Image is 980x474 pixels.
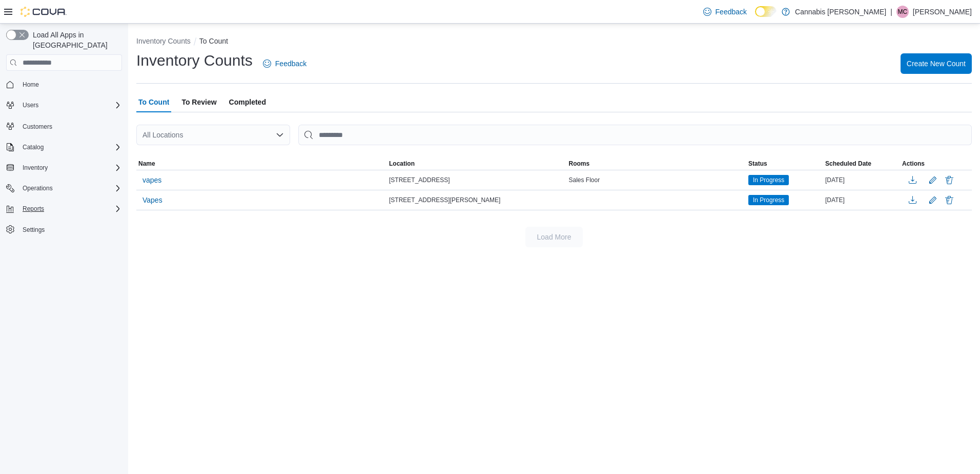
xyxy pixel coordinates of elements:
a: Feedback [699,2,751,22]
span: Catalog [18,141,122,153]
span: Settings [23,226,45,234]
p: Cannabis [PERSON_NAME] [795,6,886,18]
span: Actions [902,160,925,168]
span: In Progress [753,195,784,205]
button: Catalog [18,141,48,153]
p: [PERSON_NAME] [913,6,972,18]
button: Create New Count [901,53,972,74]
button: Users [2,98,126,112]
button: Scheduled Date [823,157,900,170]
input: This is a search bar. After typing your query, hit enter to filter the results lower in the page. [298,125,972,145]
button: Rooms [567,157,747,170]
span: Dark Mode [755,17,756,17]
p: | [890,6,892,18]
button: To Count [199,37,228,45]
span: To Count [138,92,169,112]
span: Settings [18,223,122,236]
input: Dark Mode [755,6,777,17]
button: Reports [2,202,126,216]
span: Create New Count [907,58,966,69]
span: MC [898,6,908,18]
span: Load More [537,232,571,242]
span: Location [389,160,415,168]
span: Completed [229,92,266,112]
button: Delete [943,174,955,186]
button: Customers [2,118,126,133]
button: Name [136,157,387,170]
span: Home [18,78,122,91]
span: Operations [18,182,122,194]
span: Name [138,160,155,168]
button: Edit count details [927,172,939,188]
span: vapes [142,175,161,185]
button: Inventory [2,161,126,175]
span: [STREET_ADDRESS][PERSON_NAME] [389,196,500,204]
a: Feedback [259,53,311,74]
button: Delete [943,194,955,206]
span: Home [23,81,39,89]
div: [DATE] [823,174,900,186]
button: Vapes [138,192,167,208]
div: Sales Floor [567,174,747,186]
button: Settings [2,222,126,237]
h1: Inventory Counts [136,50,253,71]
span: Vapes [142,195,162,205]
button: Edit count details [927,192,939,208]
button: Location [387,157,567,170]
span: Customers [23,123,52,131]
a: Customers [18,121,56,133]
button: Inventory Counts [136,37,191,45]
span: In Progress [748,195,789,205]
span: Reports [18,203,122,215]
nav: Complex example [6,73,122,264]
span: Load All Apps in [GEOGRAPHIC_DATA] [29,30,122,50]
span: Status [748,160,767,168]
span: Users [23,101,38,109]
button: Inventory [18,162,52,174]
span: To Review [181,92,216,112]
span: Users [18,99,122,111]
span: Feedback [275,58,307,69]
span: Inventory [23,164,48,172]
button: Operations [18,182,57,194]
div: [DATE] [823,194,900,206]
button: Operations [2,181,126,195]
button: Status [746,157,823,170]
a: Home [18,78,43,91]
span: Operations [23,184,53,192]
div: Mike Cochrane [896,6,909,18]
button: Users [18,99,43,111]
span: Customers [18,120,122,132]
span: Scheduled Date [825,160,871,168]
button: vapes [138,172,166,188]
button: Reports [18,203,48,215]
span: In Progress [748,175,789,185]
button: Load More [525,227,583,247]
img: Cova [21,7,67,17]
span: Catalog [23,143,44,151]
span: Reports [23,205,44,213]
button: Catalog [2,140,126,154]
span: Rooms [569,160,590,168]
nav: An example of EuiBreadcrumbs [136,36,972,48]
a: Settings [18,224,49,236]
span: Feedback [716,7,747,17]
button: Home [2,77,126,92]
button: Open list of options [276,131,284,139]
span: Inventory [18,162,122,174]
span: In Progress [753,175,784,185]
span: [STREET_ADDRESS] [389,176,450,184]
